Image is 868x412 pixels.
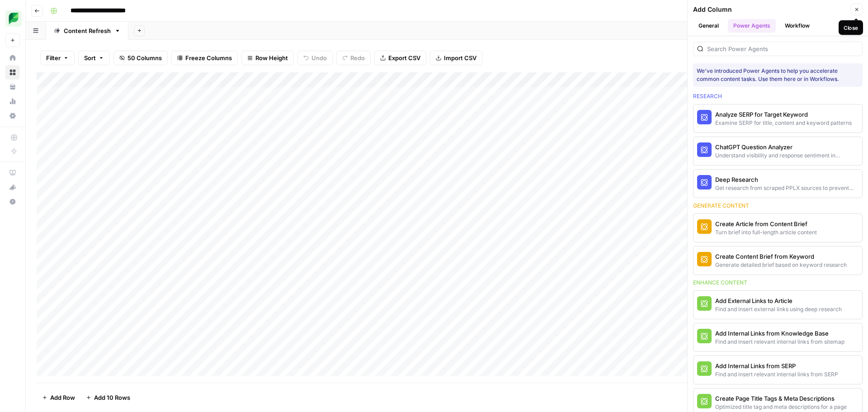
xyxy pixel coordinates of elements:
div: ChatGPT Question Analyzer [715,142,859,152]
div: Deep Research [715,175,859,184]
button: Power Agents [728,19,776,33]
button: Undo [297,51,333,65]
div: Create Page Title Tags & Meta Descriptions [715,394,847,403]
div: Get research from scraped PPLX sources to prevent source hallucination [715,184,859,192]
div: Add External Links to Article [715,296,842,305]
button: Export CSV [374,51,426,65]
button: Deep ResearchGet research from scraped PPLX sources to prevent source hallucination [693,170,862,198]
span: Export CSV [388,53,420,62]
a: Settings [5,109,20,123]
button: Create Content Brief from KeywordGenerate detailed brief based on keyword research [693,246,862,275]
a: Content Refresh [46,22,128,40]
span: Row Height [255,53,288,62]
button: Workspace: SproutSocial [5,7,20,30]
div: Turn brief into full-length article content [715,228,817,237]
span: Freeze Columns [185,53,232,62]
button: ChatGPT Question AnalyzerUnderstand visibility and response sentiment in ChatGPT [693,137,862,165]
div: We've introduced Power Agents to help you accelerate common content tasks. Use them here or in Wo... [697,67,859,83]
div: Analyze SERP for Target Keyword [715,110,852,119]
a: Home [5,51,20,65]
button: Import CSV [430,51,482,65]
button: General [693,19,724,33]
div: Create Article from Content Brief [715,219,817,228]
a: Usage [5,94,20,109]
button: Add Internal Links from SERPFind and insert relevant internal links from SERP [693,356,862,384]
span: Filter [46,53,61,62]
button: Analyze SERP for Target KeywordExamine SERP for title, content and keyword patterns [693,104,862,133]
span: Redo [350,53,365,62]
div: Enhance content [693,279,863,287]
div: Add Internal Links from Knowledge Base [715,329,844,338]
button: What's new? [5,180,20,194]
span: Add 10 Rows [94,393,130,402]
div: Generate content [693,202,863,210]
button: 50 Columns [113,51,168,65]
img: SproutSocial Logo [5,10,22,27]
div: Add Internal Links from SERP [715,361,838,370]
div: Examine SERP for title, content and keyword patterns [715,119,852,127]
div: Content Refresh [64,26,111,35]
span: Import CSV [444,53,476,62]
div: Close [844,24,858,32]
div: Find and insert relevant internal links from sitemap [715,338,844,346]
a: Your Data [5,80,20,94]
div: What's new? [6,180,19,194]
div: Optimized title tag and meta descriptions for a page [715,403,847,411]
button: Filter [40,51,75,65]
button: Add 10 Rows [80,390,136,405]
div: Find and insert relevant internal links from SERP [715,370,838,379]
button: Sort [78,51,110,65]
button: Workflow [779,19,815,33]
button: Help + Support [5,194,20,209]
button: Add Internal Links from Knowledge BaseFind and insert relevant internal links from sitemap [693,323,862,351]
button: Add External Links to ArticleFind and insert external links using deep research [693,291,862,319]
a: Browse [5,65,20,80]
button: Redo [336,51,371,65]
button: Create Article from Content BriefTurn brief into full-length article content [693,214,862,242]
div: Understand visibility and response sentiment in ChatGPT [715,152,859,160]
div: Create Content Brief from Keyword [715,252,847,261]
span: Add Row [50,393,75,402]
div: Generate detailed brief based on keyword research [715,261,847,269]
span: Undo [311,53,327,62]
a: AirOps Academy [5,166,20,180]
input: Search Power Agents [707,44,859,53]
span: Sort [84,53,96,62]
div: Research [693,92,863,100]
button: Freeze Columns [171,51,238,65]
button: Row Height [241,51,294,65]
button: Add Row [37,390,80,405]
span: 50 Columns [127,53,162,62]
div: Find and insert external links using deep research [715,305,842,313]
